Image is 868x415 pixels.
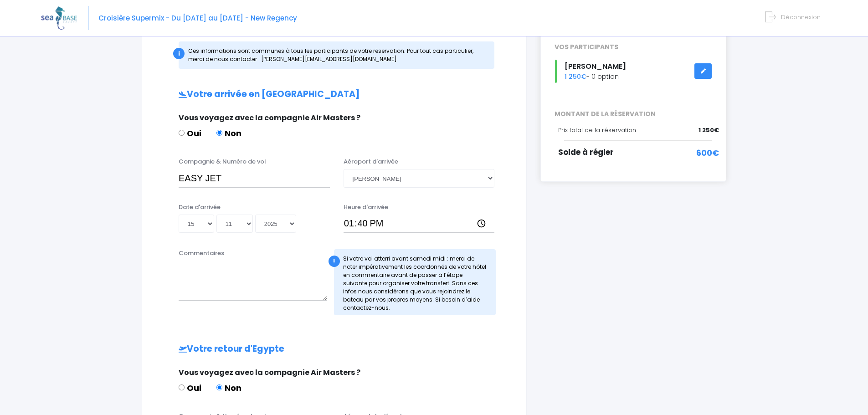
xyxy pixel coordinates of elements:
[696,147,719,159] span: 600€
[179,203,221,212] label: Date d'arrivée
[329,256,340,267] div: !
[179,249,224,258] label: Commentaires
[548,42,719,52] div: VOS PARTICIPANTS
[179,367,360,378] span: Vous voyagez avec la compagnie Air Masters ?
[179,127,201,139] label: Oui
[558,126,636,134] span: Prix total de la réservation
[548,109,719,119] span: MONTANT DE LA RÉSERVATION
[179,384,185,390] input: Oui
[179,157,266,166] label: Compagnie & Numéro de vol
[179,113,360,123] span: Vous voyagez avec la compagnie Air Masters ?
[98,13,297,23] span: Croisière Supermix - Du [DATE] au [DATE] - New Regency
[344,203,388,212] label: Heure d'arrivée
[179,130,185,136] input: Oui
[216,382,241,394] label: Non
[565,61,626,72] span: [PERSON_NAME]
[160,344,508,354] h2: Votre retour d'Egypte
[173,48,185,59] div: i
[699,126,719,135] span: 1 250€
[558,147,614,158] span: Solde à régler
[160,89,508,100] h2: Votre arrivée en [GEOGRAPHIC_DATA]
[344,157,398,166] label: Aéroport d'arrivée
[216,127,241,139] label: Non
[334,249,496,315] div: Si votre vol atterri avant samedi midi : merci de noter impérativement les coordonnés de votre hô...
[781,13,821,21] span: Déconnexion
[179,382,201,394] label: Oui
[216,130,222,136] input: Non
[179,41,494,69] div: Ces informations sont communes à tous les participants de votre réservation. Pour tout cas partic...
[548,60,719,83] div: - 0 option
[216,384,222,390] input: Non
[565,72,586,81] span: 1 250€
